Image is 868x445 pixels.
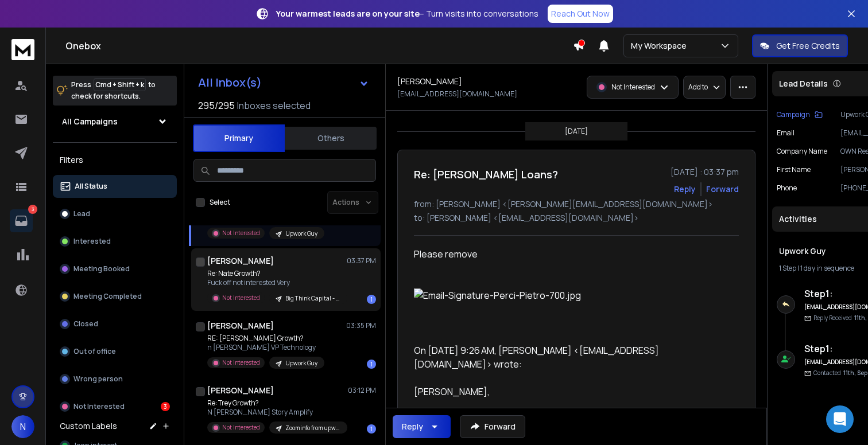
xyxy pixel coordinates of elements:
h1: [PERSON_NAME] [397,76,462,87]
img: logo [11,39,34,60]
p: Meeting Completed [73,292,142,301]
p: from: [PERSON_NAME] <[PERSON_NAME][EMAIL_ADDRESS][DOMAIN_NAME]> [414,198,739,210]
div: 1 [367,295,376,304]
div: Forward [706,184,739,195]
p: Contacted [813,369,867,377]
p: Lead Details [779,78,828,89]
h1: Onebox [65,39,573,53]
button: All Status [53,175,177,198]
button: Forward [460,415,525,438]
p: Not Interested [222,229,260,237]
div: 1 [367,424,376,434]
p: Lead [73,209,90,218]
h1: All Inbox(s) [198,77,262,88]
span: Cmd + Shift + k [94,78,146,91]
p: 03:35 PM [346,321,376,330]
p: Wrong person [73,374,123,384]
p: Add to [688,83,708,92]
p: Get Free Credits [776,40,840,52]
button: N [11,415,34,438]
p: Upwork Guy [285,229,317,238]
p: Closed [73,319,98,329]
h1: [PERSON_NAME] [207,255,274,267]
p: Not Interested [73,402,125,411]
button: Meeting Completed [53,285,177,308]
button: Lead [53,202,177,225]
h3: Custom Labels [60,420,117,432]
button: Not Interested3 [53,395,177,418]
p: Phone [777,184,797,193]
div: Reply [402,421,423,432]
span: 1 Step [779,263,796,273]
p: n [PERSON_NAME] VP Technology [207,343,324,352]
p: Out of office [73,347,116,356]
button: All Campaigns [53,110,177,133]
div: 1 [367,360,376,369]
p: Fuck off not interested Very [207,278,345,287]
strong: Your warmest leads are on your site [276,8,420,19]
p: RE: [PERSON_NAME] Growth? [207,334,324,343]
label: Select [210,198,230,207]
button: Closed [53,313,177,335]
p: All Status [75,182,107,191]
p: Campaign [777,110,810,119]
button: Interested [53,230,177,253]
h1: Re: [PERSON_NAME] Loans? [414,166,558,182]
p: Not Interested [222,358,260,367]
button: Meeting Booked [53,257,177,280]
button: Get Free Credits [752,34,848,57]
img: Email-Signature-Perci-Pietro-700.jpg [414,288,730,302]
p: Press to check for shortcuts. [71,79,156,102]
p: First Name [777,165,811,174]
span: 295 / 295 [198,99,235,112]
p: Big Think Capital - LOC [285,294,340,303]
p: Interested [73,237,111,246]
span: 11th, Sep [843,369,867,377]
p: My Workspace [631,40,691,52]
div: 3 [161,402,170,411]
div: Open Intercom Messenger [826,405,854,433]
p: [DATE] [565,127,588,136]
h1: [PERSON_NAME] [207,385,274,396]
button: Campaign [777,110,823,119]
h3: Filters [53,152,177,168]
p: – Turn visits into conversations [276,8,538,19]
p: [DATE] : 03:37 pm [671,166,739,178]
button: Reply [393,415,451,438]
p: Not Interested [611,83,655,92]
p: Company Name [777,147,827,156]
a: 3 [10,209,33,232]
p: Not Interested [222,294,260,302]
a: Reach Out Now [548,5,613,23]
p: Zoominfo from upwork guy maybe its a scam who knows [285,424,340,432]
p: 3 [28,205,37,214]
button: Out of office [53,340,177,363]
p: Reach Out Now [551,8,610,19]
p: Email [777,128,795,138]
button: Wrong person [53,368,177,391]
button: Primary [193,124,285,152]
button: All Inbox(s) [189,71,378,94]
button: Others [285,126,377,151]
p: Re: Nate Growth? [207,269,345,278]
p: Not Interested [222,423,260,432]
p: Meeting Booked [73,264,130,274]
p: Re: Trey Growth? [207,399,345,408]
p: Upwork Guy [285,359,317,368]
p: N [PERSON_NAME] Story Amplify [207,408,345,417]
h3: Inboxes selected [237,99,311,112]
p: to: [PERSON_NAME] <[EMAIL_ADDRESS][DOMAIN_NAME]> [414,212,739,224]
div: On [DATE] 9:26 AM, [PERSON_NAME] <[EMAIL_ADDRESS][DOMAIN_NAME]> wrote: [414,343,730,371]
p: 03:37 PM [347,256,376,266]
h1: [PERSON_NAME] [207,320,274,331]
p: [EMAIL_ADDRESS][DOMAIN_NAME] [397,89,517,99]
span: 1 day in sequence [800,263,854,273]
p: 03:12 PM [348,386,376,395]
button: Reply [674,184,696,195]
h1: All Campaigns [62,116,118,127]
